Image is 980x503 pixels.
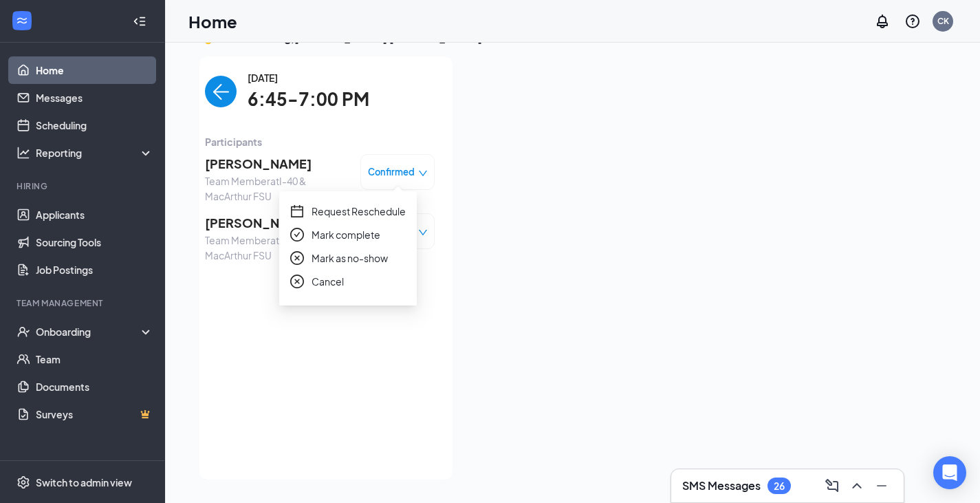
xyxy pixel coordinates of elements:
[871,475,893,497] button: Minimize
[36,256,153,283] a: Job Postings
[17,475,30,489] svg: Settings
[36,373,153,400] a: Documents
[17,146,30,160] svg: Analysis
[682,478,761,493] h3: SMS Messages
[205,233,349,263] span: Team Member at I-40 & MacArthur FSU
[418,169,428,178] span: down
[774,480,785,492] div: 26
[312,250,388,266] span: Mark as no-show
[290,204,304,218] span: calendar
[188,10,237,33] h1: Home
[248,85,369,114] span: 6:45-7:00 PM
[36,111,153,139] a: Scheduling
[17,297,151,309] div: Team Management
[874,13,891,30] svg: Notifications
[418,228,428,237] span: down
[937,15,949,27] div: CK
[821,475,843,497] button: ComposeMessage
[205,76,237,107] button: back-button
[17,325,30,339] svg: UserCheck
[15,14,29,28] svg: WorkstreamLogo
[312,274,344,289] span: Cancel
[933,456,966,489] div: Open Intercom Messenger
[36,475,132,489] div: Switch to admin view
[36,325,142,339] div: Onboarding
[36,400,153,428] a: SurveysCrown
[205,154,349,173] span: [PERSON_NAME]
[36,56,153,84] a: Home
[17,180,151,192] div: Hiring
[133,14,146,28] svg: Collapse
[36,228,153,256] a: Sourcing Tools
[312,227,380,242] span: Mark complete
[205,213,349,233] span: [PERSON_NAME]
[205,173,349,204] span: Team Member at I-40 & MacArthur FSU
[36,345,153,373] a: Team
[36,84,153,111] a: Messages
[824,478,840,494] svg: ComposeMessage
[290,275,304,288] span: close-circle
[36,201,153,228] a: Applicants
[368,165,415,179] span: Confirmed
[36,146,154,160] div: Reporting
[849,478,865,494] svg: ChevronUp
[904,13,921,30] svg: QuestionInfo
[205,134,435,149] span: Participants
[312,204,406,219] span: Request Reschedule
[846,475,868,497] button: ChevronUp
[290,251,304,265] span: close-circle
[248,70,369,85] span: [DATE]
[873,478,890,494] svg: Minimize
[290,228,304,242] span: check-circle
